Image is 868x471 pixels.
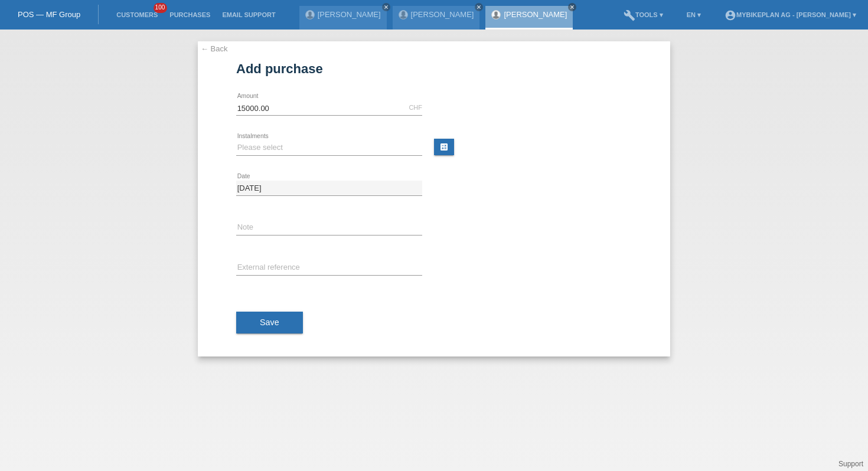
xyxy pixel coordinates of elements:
a: Purchases [164,11,216,18]
a: buildTools ▾ [618,11,669,18]
a: close [382,3,390,11]
a: EN ▾ [681,11,707,18]
i: build [624,9,635,21]
a: close [475,3,483,11]
a: Email Support [216,11,281,18]
a: ← Back [201,44,228,53]
a: account_circleMybikeplan AG - [PERSON_NAME] ▾ [719,11,862,18]
a: Customers [110,11,164,18]
i: close [383,4,389,10]
span: 100 [154,3,168,13]
a: [PERSON_NAME] [504,10,567,19]
i: close [476,4,482,10]
div: CHF [409,104,422,111]
i: close [569,4,575,10]
a: close [568,3,576,11]
a: POS — MF Group [18,10,80,19]
a: [PERSON_NAME] [318,10,381,19]
i: account_circle [725,9,736,21]
a: calculate [434,139,454,155]
h1: Add purchase [236,61,632,76]
button: Save [236,312,303,334]
span: Save [260,318,279,327]
a: [PERSON_NAME] [411,10,474,19]
i: calculate [439,142,449,152]
a: Support [838,460,863,468]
